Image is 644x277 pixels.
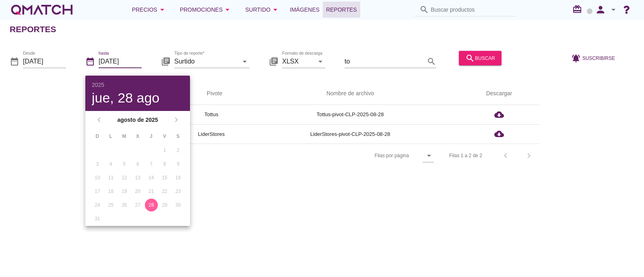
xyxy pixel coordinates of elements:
[269,56,279,66] i: library_books
[10,56,19,66] i: date_range
[239,2,287,18] button: Surtido
[494,110,504,119] i: cloud_download
[172,129,184,143] th: S
[449,152,482,159] div: Filas 1 a 2 de 2
[92,82,184,88] div: 2025
[104,129,117,143] th: L
[92,91,184,105] div: jue, 28 ago
[145,199,158,211] button: 28
[424,151,434,160] i: arrow_drop_down
[287,2,323,18] a: Imágenes
[565,51,621,65] button: Suscribirse
[157,5,167,14] i: arrow_drop_down
[99,55,142,68] input: hasta
[465,53,495,63] div: buscar
[223,5,232,14] i: arrow_drop_down
[85,56,95,66] i: date_range
[582,54,615,62] span: Suscribirse
[571,53,582,63] i: notifications_active
[326,5,357,14] span: Reportes
[270,5,280,14] i: arrow_drop_down
[118,129,130,143] th: M
[459,82,539,105] th: Descargar: Not sorted.
[323,2,360,18] a: Reportes
[459,51,502,65] button: buscar
[158,129,171,143] th: V
[494,129,504,139] i: cloud_download
[240,56,250,66] i: arrow_drop_down
[419,5,429,14] i: search
[245,5,280,14] div: Surtido
[145,201,158,209] div: 28
[161,56,171,66] i: library_books
[316,56,325,66] i: arrow_drop_down
[131,129,144,143] th: X
[173,2,239,18] button: Promociones
[242,105,459,124] td: Tottus-pivot-CLP-2025-08-28
[145,129,157,143] th: J
[180,5,233,14] div: Promociones
[23,55,66,68] input: Desde
[174,55,238,68] input: Tipo de reporte*
[294,144,434,167] div: Filas por página
[465,53,475,63] i: search
[290,5,320,14] span: Imágenes
[10,2,74,18] a: white-qmatch-logo
[592,4,609,15] i: person
[106,116,169,124] strong: agosto de 2025
[242,82,459,105] th: Nombre de archivo: Not sorted.
[282,55,314,68] input: Formato de descarga
[609,5,618,14] i: arrow_drop_down
[132,5,167,14] div: Precios
[181,124,242,144] td: LiderStores
[181,105,242,124] td: Tottus
[126,2,173,18] button: Precios
[181,82,242,105] th: Pivote: Not sorted. Activate to sort ascending.
[10,23,56,36] h2: Reportes
[572,4,585,14] i: redeem
[242,124,459,144] td: LiderStores-pivot-CLP-2025-08-28
[345,55,425,68] input: Filtrar por texto
[427,56,436,66] i: search
[91,129,103,143] th: D
[431,3,511,16] input: Buscar productos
